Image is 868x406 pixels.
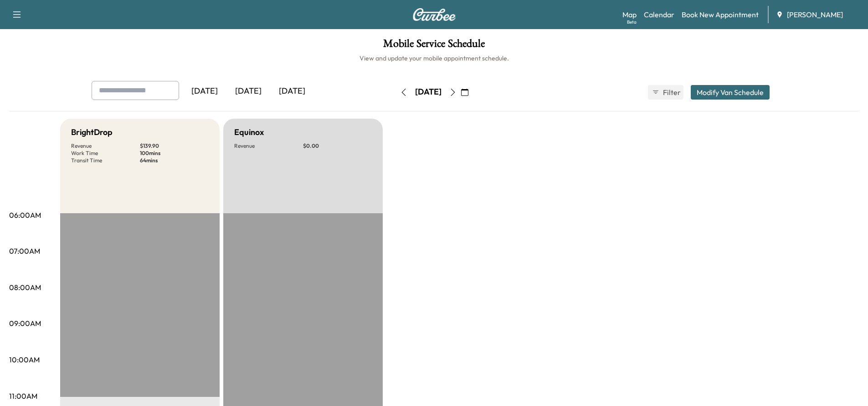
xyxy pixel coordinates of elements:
[622,9,637,20] a: MapBeta
[9,391,37,401] p: 11:00AM
[9,318,41,329] p: 09:00AM
[691,85,770,100] button: Modify Van Schedule
[787,9,843,20] span: [PERSON_NAME]
[9,282,41,293] p: 08:00AM
[226,81,270,102] div: [DATE]
[9,246,40,256] p: 07:00AM
[270,81,314,102] div: [DATE]
[71,157,140,164] p: Transit Time
[648,85,683,100] button: Filter
[663,87,679,98] span: Filter
[140,150,209,157] p: 100 mins
[644,9,674,20] a: Calendar
[71,150,140,157] p: Work Time
[9,210,41,221] p: 06:00AM
[9,54,859,63] h6: View and update your mobile appointment schedule.
[415,86,442,98] div: [DATE]
[412,8,456,21] img: Curbee Logo
[627,19,637,25] div: Beta
[140,142,209,150] p: $ 139.90
[234,126,264,139] h5: Equinox
[183,81,226,102] div: [DATE]
[303,142,372,150] p: $ 0.00
[71,126,113,139] h5: BrightDrop
[682,9,759,20] a: Book New Appointment
[9,354,40,365] p: 10:00AM
[71,142,140,150] p: Revenue
[140,157,209,164] p: 64 mins
[234,142,303,150] p: Revenue
[9,38,859,54] h1: Mobile Service Schedule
